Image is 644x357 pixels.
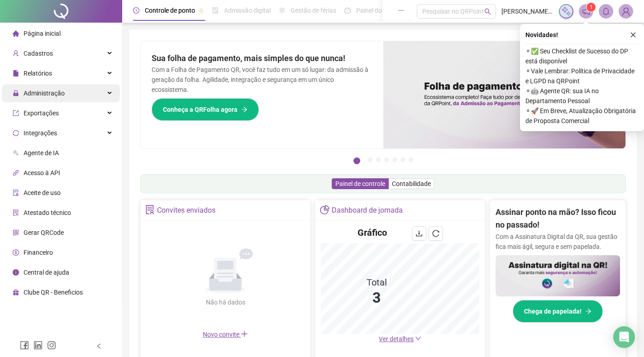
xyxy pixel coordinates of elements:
[33,341,43,350] span: linkedin
[24,289,83,296] span: Clube QR - Beneficios
[163,105,238,114] span: Conheça a QRFolha agora
[145,205,155,214] span: solution
[496,232,620,252] p: Com a Assinatura Digital da QR, sua gestão fica mais ágil, segura e sem papelada.
[24,209,71,216] span: Atestado técnico
[24,229,64,236] span: Gerar QRCode
[379,335,414,343] span: Ver detalhes
[358,226,387,239] h4: Gráfico
[224,7,271,14] span: Admissão digital
[184,297,267,307] div: Não há dados
[585,308,592,314] span: arrow-right
[344,7,351,14] span: dashboard
[241,106,248,113] span: arrow-right
[24,129,57,137] span: Integrações
[496,255,620,297] img: banner%2F02c71560-61a6-44d4-94b9-c8ab97240462.png
[602,7,610,15] span: bell
[24,149,59,157] span: Agente de IA
[561,6,571,16] img: sparkle-icon.fc2bf0ac1784a2077858766a79e2daf3.svg
[13,50,19,57] span: user-add
[133,7,139,14] span: clock-circle
[484,8,491,15] span: search
[24,90,65,97] span: Administração
[13,170,19,176] span: api
[392,157,397,162] button: 5
[13,110,19,116] span: export
[13,90,19,96] span: lock
[320,205,329,214] span: pie-chart
[13,70,19,76] span: file
[13,289,19,295] span: gift
[582,7,590,15] span: notification
[590,4,593,10] span: 1
[415,230,423,237] span: download
[291,7,336,14] span: Gestão de férias
[241,330,248,338] span: plus
[630,32,636,38] span: close
[24,109,59,117] span: Exportações
[379,335,421,343] a: Ver detalhes down
[13,190,19,196] span: audit
[587,3,596,12] sup: 1
[24,70,52,77] span: Relatórios
[47,341,56,350] span: instagram
[432,230,439,237] span: reload
[383,41,626,148] img: banner%2F8d14a306-6205-4263-8e5b-06e9a85ad873.png
[199,8,204,14] span: pushpin
[152,52,372,65] h2: Sua folha de pagamento, mais simples do que nunca!
[525,46,639,66] span: ⚬ ✅ Seu Checklist de Sucesso do DP está disponível
[384,157,389,162] button: 4
[203,331,248,338] span: Novo convite
[332,203,403,218] div: Dashboard de jornada
[513,300,603,323] button: Chega de papelada!
[501,6,553,16] span: [PERSON_NAME] - RiderZ Estudio
[20,341,29,350] span: facebook
[496,206,620,232] h2: Assinar ponto na mão? Isso ficou no passado!
[401,157,405,162] button: 6
[353,157,360,164] button: 1
[619,5,633,18] img: 89514
[24,269,69,276] span: Central de ajuda
[13,229,19,236] span: qrcode
[212,7,219,14] span: file-done
[13,130,19,136] span: sync
[613,326,635,348] div: Open Intercom Messenger
[24,249,53,256] span: Financeiro
[376,157,381,162] button: 3
[525,86,639,106] span: ⚬ 🤖 Agente QR: sua IA no Departamento Pessoal
[145,7,195,14] span: Controle de ponto
[152,65,372,95] p: Com a Folha de Pagamento QR, você faz tudo em um só lugar: da admissão à geração da folha. Agilid...
[525,106,639,126] span: ⚬ 🚀 Em Breve, Atualização Obrigatória de Proposta Comercial
[13,30,19,37] span: home
[13,269,19,276] span: info-circle
[335,180,385,187] span: Painel de controle
[24,169,60,176] span: Acesso à API
[392,180,431,187] span: Contabilidade
[524,306,582,316] span: Chega de papelada!
[157,203,215,218] div: Convites enviados
[409,157,413,162] button: 7
[368,157,372,162] button: 2
[24,50,53,57] span: Cadastros
[525,30,558,40] span: Novidades !
[24,30,61,37] span: Página inicial
[415,335,421,342] span: down
[279,7,285,14] span: sun
[96,343,102,349] span: left
[13,209,19,216] span: solution
[525,66,639,86] span: ⚬ Vale Lembrar: Política de Privacidade e LGPD na QRPoint
[152,98,259,121] button: Conheça a QRFolha agora
[24,189,61,196] span: Aceite de uso
[398,7,404,14] span: ellipsis
[356,7,391,14] span: Painel do DP
[13,249,19,256] span: dollar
